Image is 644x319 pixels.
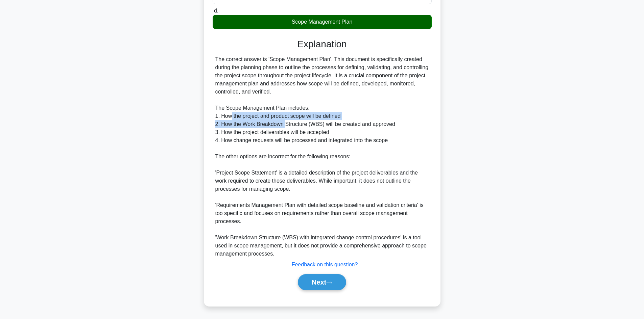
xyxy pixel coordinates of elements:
span: d. [214,8,218,14]
a: Feedback on this question? [292,262,358,267]
div: The correct answer is 'Scope Management Plan'. This document is specifically created during the p... [215,55,429,258]
button: Next [298,274,346,290]
h3: Explanation [217,38,428,50]
div: Scope Management Plan [213,15,432,29]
